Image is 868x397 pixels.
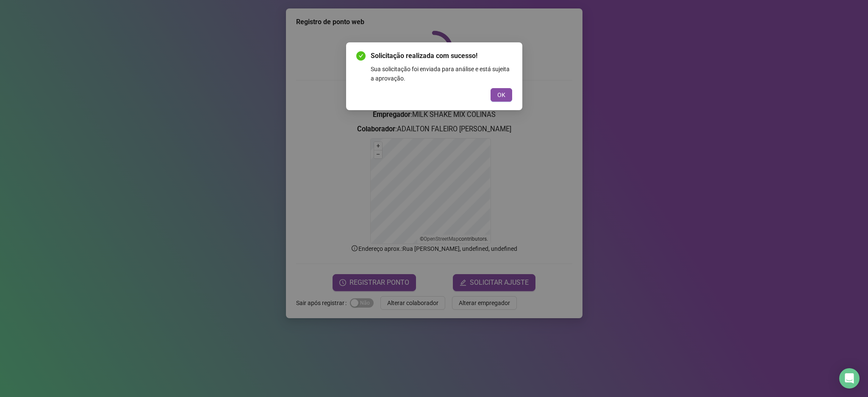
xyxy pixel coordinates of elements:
div: Open Intercom Messenger [839,368,860,389]
span: check-circle [356,51,366,61]
span: Solicitação realizada com sucesso! [371,51,512,61]
div: Sua solicitação foi enviada para análise e está sujeita a aprovação. [371,64,512,83]
button: OK [491,88,512,102]
span: OK [497,90,505,100]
